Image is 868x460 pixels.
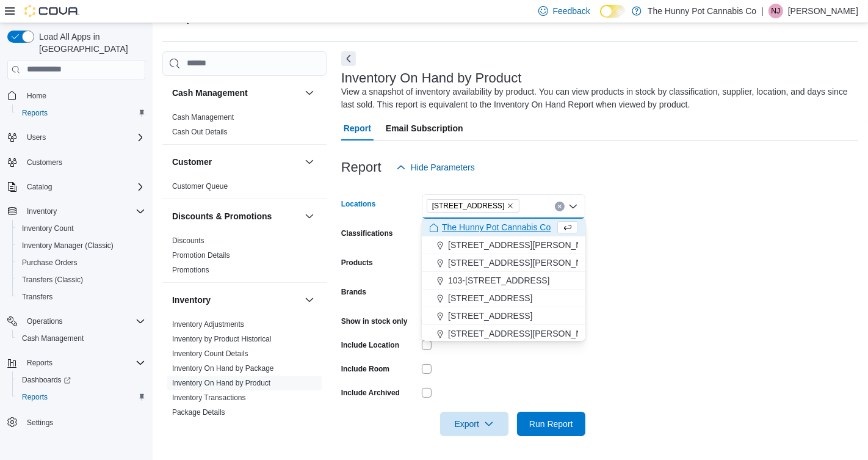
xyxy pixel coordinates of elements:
[172,236,204,245] a: Discounts
[172,182,228,191] a: Customer Queue
[22,224,74,233] span: Inventory Count
[422,219,585,236] button: The Hunny Pot Cannabis Co
[172,349,248,358] a: Inventory Count Details
[22,130,51,145] button: Users
[172,363,274,373] span: Inventory On Hand by Package
[2,313,150,330] button: Operations
[172,156,300,168] button: Customer
[172,250,230,260] span: Promotion Details
[22,292,52,302] span: Transfers
[172,364,274,373] a: Inventory On Hand by Package
[386,116,463,141] span: Email Subscription
[553,5,590,17] span: Feedback
[27,91,46,101] span: Home
[788,4,858,18] p: [PERSON_NAME]
[302,209,317,224] button: Discounts & Promotions
[432,200,505,212] span: [STREET_ADDRESS]
[172,127,228,137] span: Cash Out Details
[447,412,501,436] span: Export
[27,158,62,167] span: Customers
[172,210,300,222] button: Discounts & Promotions
[162,110,327,144] div: Cash Management
[12,254,150,271] button: Purchase Orders
[17,221,79,236] a: Inventory Count
[27,182,52,192] span: Catalog
[341,160,382,175] h3: Report
[22,356,145,370] span: Reports
[17,106,145,120] span: Reports
[12,220,150,237] button: Inventory Count
[12,288,150,305] button: Transfers
[341,199,376,209] label: Locations
[172,181,228,191] span: Customer Queue
[17,331,145,346] span: Cash Management
[172,407,225,417] span: Package Details
[172,113,234,122] a: Cash Management
[172,251,230,260] a: Promotion Details
[22,204,145,219] span: Inventory
[172,320,244,329] a: Inventory Adjustments
[22,375,71,385] span: Dashboards
[341,388,400,398] label: Include Archived
[17,255,145,270] span: Purchase Orders
[12,237,150,254] button: Inventory Manager (Classic)
[172,87,300,99] button: Cash Management
[12,330,150,347] button: Cash Management
[422,325,585,343] button: [STREET_ADDRESS][PERSON_NAME]
[341,340,399,350] label: Include Location
[411,161,475,173] span: Hide Parameters
[448,274,550,287] span: 103-[STREET_ADDRESS]
[769,4,783,18] div: Nafeesa Joseph
[172,87,248,99] h3: Cash Management
[22,241,114,250] span: Inventory Manager (Classic)
[341,228,393,238] label: Classifications
[17,290,145,304] span: Transfers
[12,371,150,389] a: Dashboards
[22,314,145,329] span: Operations
[22,155,67,170] a: Customers
[341,287,366,297] label: Brands
[22,415,58,430] a: Settings
[17,255,82,270] a: Purchase Orders
[27,358,52,368] span: Reports
[22,356,57,370] button: Reports
[17,238,145,253] span: Inventory Manager (Classic)
[341,86,852,111] div: View a snapshot of inventory availability by product. You can view products in stock by classific...
[448,327,603,340] span: [STREET_ADDRESS][PERSON_NAME]
[172,334,272,344] span: Inventory by Product Historical
[422,290,585,307] button: [STREET_ADDRESS]
[22,88,145,103] span: Home
[422,254,585,272] button: [STREET_ADDRESS][PERSON_NAME]
[12,389,150,406] button: Reports
[17,390,145,404] span: Reports
[442,221,551,233] span: The Hunny Pot Cannabis Co
[22,392,48,402] span: Reports
[27,133,46,142] span: Users
[22,108,48,118] span: Reports
[172,112,234,122] span: Cash Management
[172,379,270,387] a: Inventory On Hand by Product
[344,116,371,141] span: Report
[2,153,150,171] button: Customers
[22,258,78,268] span: Purchase Orders
[761,4,764,18] p: |
[172,128,228,136] a: Cash Out Details
[172,294,300,306] button: Inventory
[507,202,514,210] button: Remove 4936 Yonge St from selection in this group
[2,413,150,431] button: Settings
[341,316,408,326] label: Show in stock only
[422,272,585,290] button: 103-[STREET_ADDRESS]
[24,5,79,17] img: Cova
[22,180,57,194] button: Catalog
[172,210,272,222] h3: Discounts & Promotions
[17,221,145,236] span: Inventory Count
[302,86,317,100] button: Cash Management
[22,334,84,343] span: Cash Management
[172,393,246,403] span: Inventory Transactions
[172,319,244,329] span: Inventory Adjustments
[12,104,150,122] button: Reports
[172,156,212,168] h3: Customer
[772,4,781,18] span: NJ
[22,314,68,329] button: Operations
